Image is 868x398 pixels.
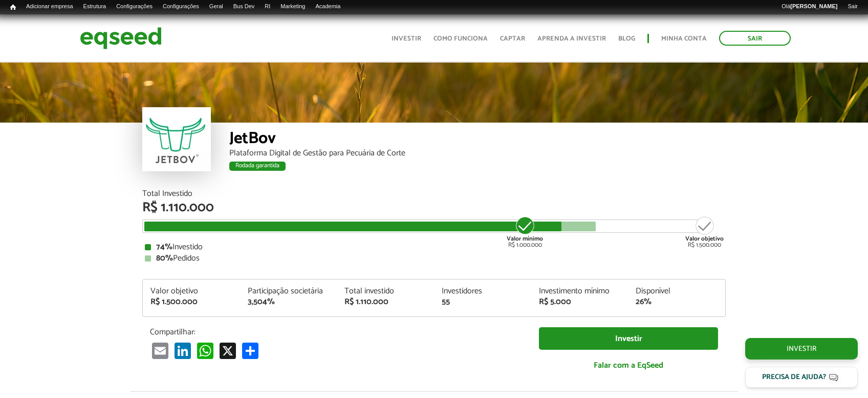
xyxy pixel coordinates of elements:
a: Olá[PERSON_NAME] [776,3,842,11]
a: Início [5,3,21,12]
a: Geral [204,3,228,11]
div: R$ 5.000 [539,298,621,306]
a: Captar [500,35,525,42]
a: Email [150,342,170,359]
a: WhatsApp [195,342,215,359]
a: Share [240,342,261,359]
a: Bus Dev [228,3,260,11]
a: Blog [618,35,635,42]
strong: 80% [156,251,173,265]
a: X [218,342,238,359]
div: Plataforma Digital de Gestão para Pecuária de Corte [229,149,726,157]
a: Estrutura [78,3,112,11]
a: Como funciona [433,35,488,42]
a: Sair [719,31,791,46]
a: Configurações [158,3,204,11]
span: Início [10,4,16,11]
a: Investir [745,338,858,360]
div: Rodada garantida [229,162,286,171]
div: Pedidos [145,254,723,263]
a: LinkedIn [172,342,193,359]
div: R$ 1.000.000 [506,215,544,248]
a: Configurações [111,3,158,11]
div: R$ 1.500.000 [150,298,232,306]
a: Falar com a EqSeed [539,355,718,376]
div: R$ 1.500.000 [685,215,724,248]
div: 3,504% [248,298,330,306]
div: 55 [442,298,524,306]
div: Investidores [442,287,524,295]
a: Marketing [275,3,310,11]
a: Investir [539,327,718,350]
div: R$ 1.110.000 [142,201,726,214]
a: Aprenda a investir [537,35,606,42]
img: EqSeed [80,25,162,52]
a: Sair [842,3,863,11]
a: Academia [310,3,345,11]
strong: 74% [156,240,172,254]
div: Total investido [344,287,426,295]
div: Valor objetivo [150,287,232,295]
div: 26% [636,298,718,306]
div: JetBov [229,130,726,149]
div: Investimento mínimo [539,287,621,295]
div: Total Investido [142,190,726,198]
strong: Valor objetivo [685,234,724,244]
div: Disponível [636,287,718,295]
a: RI [259,3,275,11]
p: Compartilhar: [150,327,524,337]
a: Investir [392,35,421,42]
strong: [PERSON_NAME] [790,3,837,9]
div: Participação societária [248,287,330,295]
div: R$ 1.110.000 [344,298,426,306]
div: Investido [145,243,723,251]
a: Minha conta [661,35,707,42]
a: Adicionar empresa [21,3,78,11]
strong: Valor mínimo [507,234,543,244]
